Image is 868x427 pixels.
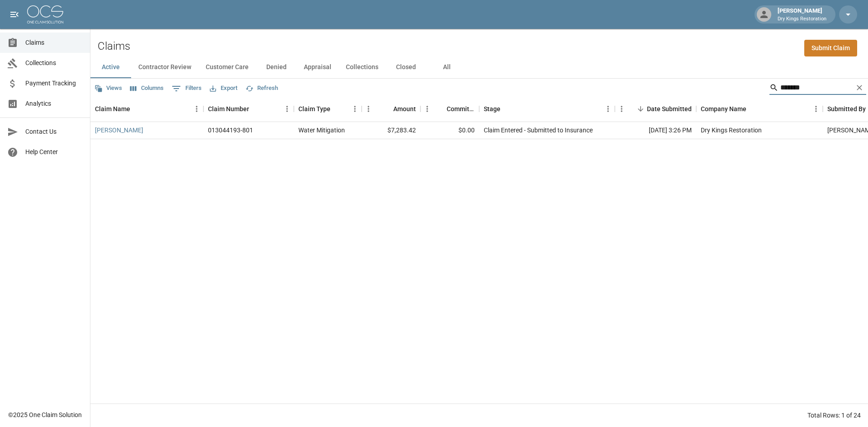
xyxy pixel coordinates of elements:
[8,410,82,419] div: © 2025 One Claim Solution
[5,5,24,23] button: open drawer
[434,103,447,115] button: Sort
[243,81,280,95] button: Refresh
[208,126,253,135] div: 013044193-801
[208,81,240,95] button: Export
[381,103,393,115] button: Sort
[807,411,861,420] div: Total Rows: 1 of 24
[426,56,467,78] button: All
[447,96,475,122] div: Committed Amount
[647,96,692,122] div: Date Submitted
[131,56,198,78] button: Contractor Review
[420,96,479,122] div: Committed Amount
[249,103,262,115] button: Sort
[348,102,362,116] button: Menu
[25,79,83,88] span: Payment Tracking
[701,126,762,135] div: Dry Kings Restoration
[25,38,83,47] span: Claims
[827,96,866,122] div: Submitted By
[256,56,297,78] button: Denied
[601,102,615,116] button: Menu
[696,96,823,122] div: Company Name
[297,56,339,78] button: Appraisal
[500,103,513,115] button: Sort
[25,127,83,136] span: Contact Us
[339,56,386,78] button: Collections
[25,58,83,68] span: Collections
[330,103,343,115] button: Sort
[95,96,130,122] div: Claim Name
[420,122,479,139] div: $0.00
[804,40,857,56] a: Submit Claim
[362,122,420,139] div: $7,283.42
[484,126,593,135] div: Claim Entered - Submitted to Insurance
[479,96,615,122] div: Stage
[484,96,500,122] div: Stage
[420,102,434,116] button: Menu
[90,56,868,78] div: dynamic tabs
[198,56,256,78] button: Customer Care
[809,102,823,116] button: Menu
[128,81,166,95] button: Select columns
[774,6,830,23] div: [PERSON_NAME]
[778,15,826,23] p: Dry Kings Restoration
[362,96,420,122] div: Amount
[208,96,249,122] div: Claim Number
[190,102,203,116] button: Menu
[746,103,759,115] button: Sort
[615,96,696,122] div: Date Submitted
[130,103,143,115] button: Sort
[90,96,203,122] div: Claim Name
[98,40,130,53] h2: Claims
[170,81,204,96] button: Show filters
[25,147,83,157] span: Help Center
[615,102,628,116] button: Menu
[615,122,696,139] div: [DATE] 3:26 PM
[203,96,294,122] div: Claim Number
[362,102,375,116] button: Menu
[25,99,83,108] span: Analytics
[27,5,63,23] img: ocs-logo-white-transparent.png
[92,81,124,95] button: Views
[298,126,345,135] div: Water Mitigation
[95,126,143,135] a: [PERSON_NAME]
[90,56,131,78] button: Active
[701,96,746,122] div: Company Name
[769,80,866,97] div: Search
[853,81,866,94] button: Clear
[634,103,647,115] button: Sort
[386,56,426,78] button: Closed
[294,96,362,122] div: Claim Type
[298,96,330,122] div: Claim Type
[393,96,416,122] div: Amount
[280,102,294,116] button: Menu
